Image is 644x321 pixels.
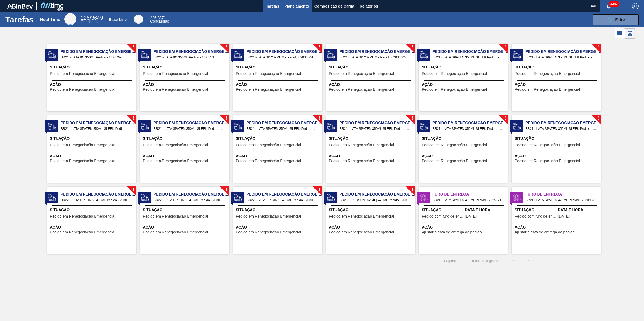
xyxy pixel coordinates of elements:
[515,72,580,76] span: Pedido em Renegociação Emergencial
[444,259,458,263] span: Página : 1
[515,82,600,88] span: Ação
[593,14,639,25] button: Filtro
[329,88,394,92] span: Pedido em Renegociação Emergencial
[432,120,508,126] span: Pedido em Renegociação Emergencial
[236,143,301,147] span: Pedido em Renegociação Emergencial
[525,49,601,54] span: Pedido em Renegociação Emergencial
[515,207,556,213] span: Situação
[236,72,301,76] span: Pedido em Renegociação Emergencial
[81,20,99,24] span: Concluídas
[48,122,56,130] img: status
[360,3,378,9] span: Relatórios
[236,64,321,70] span: Situação
[432,197,504,203] span: BR21 - LATA SPATEN 473ML Pedido - 2025771
[340,197,411,203] span: BR21 - LATA STELLA 473ML Pedido - 2030958
[329,230,394,234] span: Pedido em Renegociação Emergencial
[143,207,228,213] span: Situação
[236,88,301,92] span: Pedido em Renegociação Emergencial
[432,49,508,54] span: Pedido em Renegociação Emergencial
[226,188,227,192] span: !
[150,16,166,20] span: / 3871
[515,214,556,218] span: Pedido com furo de entrega
[422,207,463,213] span: Situação
[422,82,507,88] span: Ação
[314,3,354,9] span: Composição de Carga
[411,188,413,192] span: !
[318,188,320,192] span: !
[236,136,321,141] span: Situação
[515,64,600,70] span: Situação
[515,153,600,159] span: Ação
[133,116,134,120] span: !
[615,18,625,22] span: Filtro
[50,136,135,141] span: Situação
[50,143,115,147] span: Pedido em Renegociação Emergencial
[50,159,115,163] span: Pedido em Renegociação Emergencial
[226,45,227,49] span: !
[236,82,321,88] span: Ação
[504,116,506,120] span: !
[465,207,507,213] span: Data e Hora
[266,3,279,9] span: Tarefas
[7,4,33,9] img: TNhmsLtSVTkK8tSr43FrP2fwEKptu5GPRR3wAAAABJRU5ErkJggg==
[411,116,413,120] span: !
[50,64,135,70] span: Situação
[141,122,149,130] img: status
[236,225,321,230] span: Ação
[597,45,599,49] span: !
[504,45,506,49] span: !
[432,191,508,197] span: Furo de Entrega
[133,188,134,192] span: !
[154,54,225,60] span: BR21 - LATA BC 350ML Pedido - 2027771
[515,143,580,147] span: Pedido em Renegociação Emergencial
[154,197,225,203] span: BR22 - LATA ORIGINAL 473ML Pedido - 2030953
[247,49,322,54] span: Pedido em Renegociação Emergencial
[154,120,229,126] span: Pedido em Renegociação Emergencial
[329,143,394,147] span: Pedido em Renegociação Emergencial
[154,49,229,54] span: Pedido em Renegociação Emergencial
[340,54,411,60] span: BR21 - LATA SK 269ML MP Pedido - 2030605
[143,214,208,218] span: Pedido em Renegociação Emergencial
[632,3,639,9] img: Logout
[466,259,499,263] span: 1 - 18 de 18 Registros
[234,51,242,59] img: status
[615,28,625,39] div: Visão em Lista
[558,207,600,213] span: Data e Hora
[143,72,208,76] span: Pedido em Renegociação Emergencial
[340,191,415,197] span: Pedido em Renegociação Emergencial
[154,126,225,132] span: BR21 - LATA SPATEN 350ML SLEEK Pedido - 2030676
[247,126,318,132] span: BR21 - LATA SPATEN 350ML SLEEK Pedido - 2030677
[50,82,135,88] span: Ação
[285,3,309,9] span: Planejamento
[597,116,599,120] span: !
[226,116,227,120] span: !
[143,225,228,230] span: Ação
[327,194,335,202] img: status
[422,143,487,147] span: Pedido em Renegociação Emergencial
[50,207,135,213] span: Situação
[143,64,228,70] span: Situação
[422,72,487,76] span: Pedido em Renegociação Emergencial
[61,120,136,126] span: Pedido em Renegociação Emergencial
[420,194,428,202] img: status
[81,15,89,21] span: 125
[50,72,115,76] span: Pedido em Renegociação Emergencial
[141,194,149,202] img: status
[48,194,56,202] img: status
[247,54,318,60] span: BR21 - LATA SK 269ML MP Pedido - 2030604
[411,45,413,49] span: !
[109,18,127,22] div: Base Line
[61,191,136,197] span: Pedido em Renegociação Emergencial
[236,230,301,234] span: Pedido em Renegociação Emergencial
[81,16,103,24] div: Real Time
[143,230,208,234] span: Pedido em Renegociação Emergencial
[432,54,504,60] span: BR21 - LATA SPATEN 350ML SLEEK Pedido - 2030673
[234,122,242,130] img: status
[329,64,414,70] span: Situação
[247,197,318,203] span: BR22 - LATA ORIGINAL 473ML Pedido - 2030952
[50,153,135,159] span: Ação
[600,2,617,10] button: Notificações
[154,191,229,197] span: Pedido em Renegociação Emergencial
[236,207,321,213] span: Situação
[515,88,580,92] span: Pedido em Renegociação Emergencial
